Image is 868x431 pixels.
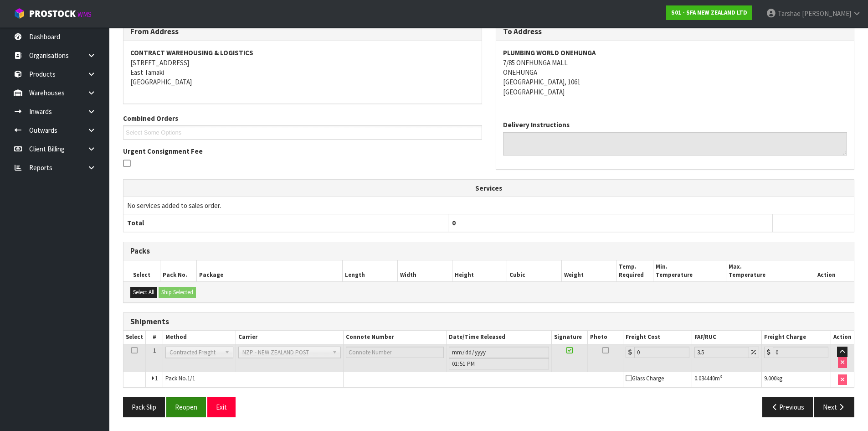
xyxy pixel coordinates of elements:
[123,197,854,214] td: No services added to sales order.
[446,331,551,344] th: Date/Time Released
[634,347,690,358] input: Freight Cost
[14,8,25,19] img: cube-alt.png
[153,347,156,354] span: 1
[196,260,343,282] th: Package
[130,48,475,87] address: [STREET_ADDRESS] East Tamaki [GEOGRAPHIC_DATA]
[163,372,344,387] td: Pack No.
[762,397,813,417] button: Previous
[773,347,828,358] input: Freight Charge
[123,214,448,232] th: Total
[123,146,203,156] label: Urgent Consignment Fee
[562,260,616,282] th: Weight
[343,260,397,282] th: Length
[666,5,752,20] a: S01 - SFA NEW ZEALAND LTD
[623,331,692,344] th: Freight Cost
[814,397,854,417] button: Next
[242,347,329,358] span: NZP - NEW ZEALAND POST
[588,331,623,344] th: Photo
[146,331,163,344] th: #
[155,374,158,382] span: 1
[130,48,253,57] strong: CONTRACT WAREHOUSING & LOGISTICS
[123,260,160,282] th: Select
[503,48,596,57] strong: PLUMBING WORLD ONEHUNGA
[77,10,92,19] small: WMS
[130,27,475,36] h3: From Address
[452,218,456,227] span: 0
[236,331,343,344] th: Carrier
[130,287,157,298] button: Select All
[720,374,722,379] sup: 3
[762,372,831,387] td: kg
[344,331,447,344] th: Connote Number
[166,397,206,417] button: Reopen
[397,260,452,282] th: Width
[130,247,847,255] h3: Packs
[503,48,847,97] address: 7/85 ONEHUNGA MALL ONEHUNGA [GEOGRAPHIC_DATA], 1061 [GEOGRAPHIC_DATA]
[616,260,653,282] th: Temp. Required
[207,397,236,417] button: Exit
[346,347,444,358] input: Connote Number
[159,287,196,298] button: Ship Selected
[762,331,831,344] th: Freight Charge
[123,114,178,123] label: Combined Orders
[123,180,854,197] th: Services
[160,260,196,282] th: Pack No.
[169,347,221,358] span: Contracted Freight
[692,331,762,344] th: FAF/RUC
[799,260,854,282] th: Action
[694,347,749,358] input: Freight Adjustment
[187,374,195,382] span: 1/1
[551,331,587,344] th: Signature
[507,260,562,282] th: Cubic
[503,27,847,36] h3: To Address
[123,331,146,344] th: Select
[653,260,726,282] th: Min. Temperature
[503,120,570,130] label: Delivery Instructions
[694,374,715,382] span: 0.034440
[726,260,799,282] th: Max. Temperature
[831,331,854,344] th: Action
[626,374,664,382] span: Glass Charge
[452,260,507,282] th: Height
[123,397,165,417] button: Pack Slip
[671,9,747,16] strong: S01 - SFA NEW ZEALAND LTD
[123,16,854,424] span: Ship
[29,8,76,20] span: ProStock
[764,374,776,382] span: 9.000
[692,372,762,387] td: m
[802,9,851,18] span: [PERSON_NAME]
[163,331,236,344] th: Method
[778,9,801,18] span: Tarshae
[130,317,847,326] h3: Shipments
